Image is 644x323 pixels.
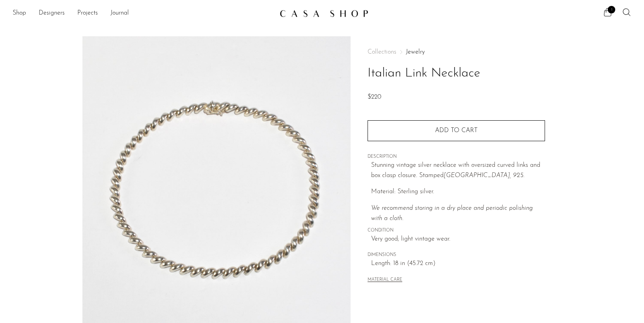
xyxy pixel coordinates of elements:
[444,172,525,179] em: [GEOGRAPHIC_DATA], 925.
[435,127,478,134] span: Add to cart
[371,234,545,245] span: Very good; light vintage wear.
[13,8,26,19] a: Shop
[13,7,273,20] nav: Desktop navigation
[371,259,545,269] span: Length: 18 in (45.72 cm)
[39,8,65,19] a: Designers
[371,205,533,222] i: We recommend storing in a dry place and periodic polishing with a cloth.
[371,161,545,181] p: Stunning vintage silver necklace with oversized curved links and box clasp closure. Stamped
[368,63,545,84] h1: Italian Link Necklace
[608,6,615,13] span: 1
[371,187,545,197] p: Material: Sterling silver.
[368,277,402,283] button: MATERIAL CARE
[368,49,396,55] span: Collections
[77,8,98,19] a: Projects
[368,120,545,141] button: Add to cart
[110,8,129,19] a: Journal
[368,252,545,259] span: DIMENSIONS
[368,153,545,161] span: DESCRIPTION
[13,7,273,20] ul: NEW HEADER MENU
[368,227,545,234] span: CONDITION
[406,49,425,55] a: Jewelry
[368,94,381,100] span: $220
[368,49,545,55] nav: Breadcrumbs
